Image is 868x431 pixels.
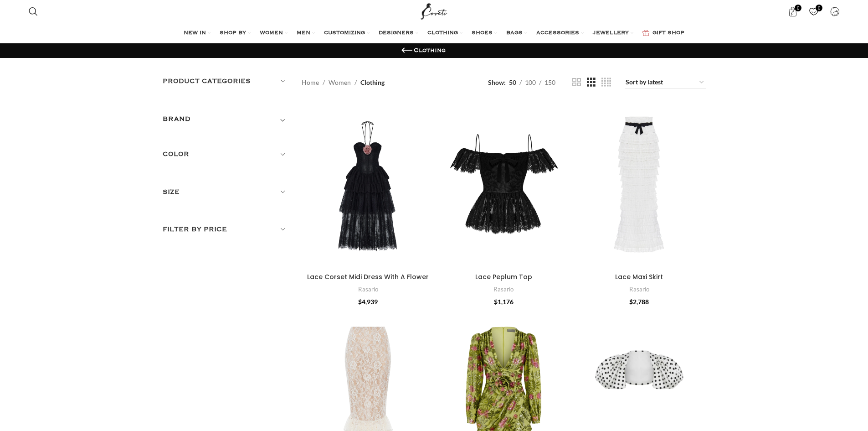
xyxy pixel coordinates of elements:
a: Grid view 4 [601,77,611,88]
span: 150 [544,78,555,86]
a: ACCESSORIES [536,24,584,42]
a: BAGS [506,24,527,42]
span: JEWELLERY [593,30,629,37]
span: $ [629,298,633,306]
a: Lace Peplum Top [475,272,532,281]
div: My Wishlist [804,2,823,21]
a: Grid view 2 [572,77,581,88]
a: Go back [400,44,414,57]
span: CLOTHING [427,30,458,37]
a: DESIGNERS [379,24,418,42]
span: MEN [297,30,310,37]
h5: Product categories [163,76,288,86]
span: WOMEN [260,30,283,37]
span: BAGS [506,30,523,37]
a: Search [24,2,42,21]
a: 50 [506,78,519,88]
a: Home [302,78,319,88]
a: Lace Maxi Skirt [573,103,706,269]
a: WOMEN [260,24,288,42]
a: Rasario [358,285,378,294]
span: 50 [509,78,516,86]
span: Show [488,78,506,88]
a: CUSTOMIZING [324,24,370,42]
a: Rasario [493,285,514,294]
h5: Size [163,187,288,197]
a: CLOTHING [427,24,462,42]
a: Grid view 3 [587,77,596,88]
bdi: 1,176 [494,298,514,306]
span: ACCESSORIES [536,30,579,37]
div: Main navigation [24,24,844,42]
a: 150 [541,78,559,88]
span: SHOP BY [220,30,246,37]
a: Lace Corset Midi Dress With A Flower [302,103,435,269]
bdi: 4,939 [358,298,378,306]
a: GIFT SHOP [642,24,684,42]
nav: Breadcrumb [302,78,385,88]
a: Lace Peplum Top [437,103,570,269]
a: Site logo [419,7,449,15]
span: Clothing [360,78,385,88]
a: Rasario [629,285,649,294]
h1: Clothing [414,47,446,55]
span: SHOES [472,30,493,37]
span: $ [358,298,362,306]
span: 0 [795,5,801,11]
a: MEN [297,24,315,42]
a: 0 [783,2,802,21]
a: Lace Maxi Skirt [615,272,663,281]
select: Shop order [625,76,706,89]
span: DESIGNERS [379,30,414,37]
h5: BRAND [163,114,191,124]
h5: Color [163,149,288,159]
span: 0 [816,5,822,11]
div: Toggle filter [163,114,288,130]
a: Women [329,78,351,88]
h5: Filter by price [163,224,288,234]
a: 0 [804,2,823,21]
bdi: 2,788 [629,298,649,306]
a: NEW IN [184,24,211,42]
img: GiftBag [642,30,649,36]
a: SHOES [472,24,497,42]
span: NEW IN [184,30,206,37]
a: Lace Corset Midi Dress With A Flower [307,272,429,281]
span: 100 [525,78,536,86]
a: SHOP BY [220,24,251,42]
a: 100 [522,78,539,88]
span: GIFT SHOP [652,30,684,37]
span: CUSTOMIZING [324,30,365,37]
span: $ [494,298,498,306]
a: JEWELLERY [593,24,633,42]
